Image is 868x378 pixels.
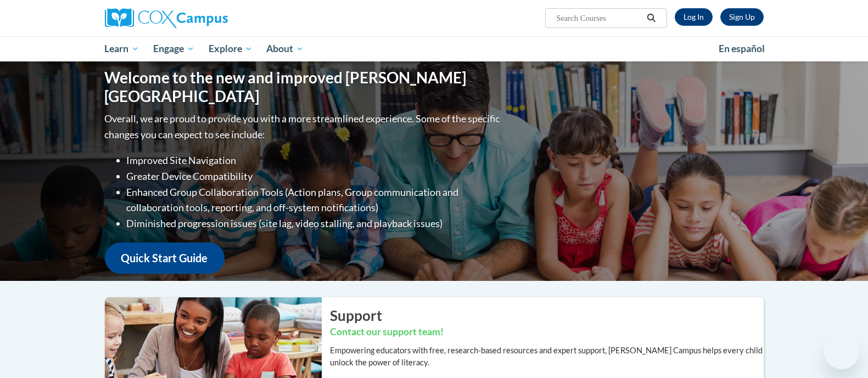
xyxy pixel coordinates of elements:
[105,69,503,105] h1: Welcome to the new and improved [PERSON_NAME][GEOGRAPHIC_DATA]
[555,12,643,25] input: Search Courses
[675,8,713,26] a: Log In
[259,36,311,61] a: About
[146,36,201,61] a: Engage
[266,42,304,55] span: About
[105,111,503,143] p: Overall, we are proud to provide you with a more streamlined experience. Some of the specific cha...
[330,306,764,325] h2: Support
[105,8,313,28] a: Cox Campus
[105,8,228,28] img: Cox Campus
[105,242,225,274] a: Quick Start Guide
[127,216,503,232] li: Diminished progression issues (site lag, video stalling, and playback issues)
[127,153,503,168] li: Improved Site Navigation
[104,42,139,55] span: Learn
[719,43,765,54] span: En español
[720,8,764,26] a: Register
[330,345,764,369] p: Empowering educators with free, research-based resources and expert support, [PERSON_NAME] Campus...
[98,36,147,61] a: Learn
[209,42,253,55] span: Explore
[824,334,859,369] iframe: Button to launch messaging window
[643,12,659,25] button: Search
[201,36,260,61] a: Explore
[330,325,764,339] h3: Contact our support team!
[88,36,780,61] div: Main menu
[127,168,503,184] li: Greater Device Compatibility
[127,184,503,216] li: Enhanced Group Collaboration Tools (Action plans, Group communication and collaboration tools, re...
[153,42,194,55] span: Engage
[712,37,772,60] a: En español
